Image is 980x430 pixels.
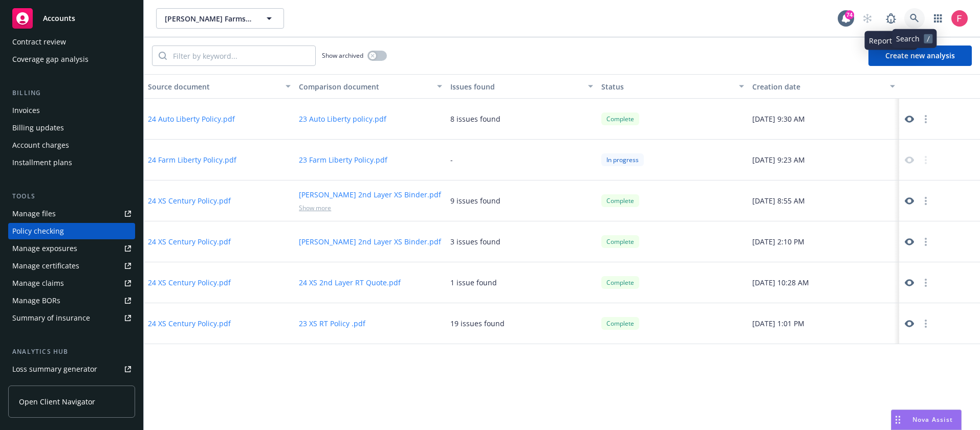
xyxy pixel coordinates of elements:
div: Complete [601,276,639,289]
div: In progress [601,153,644,166]
a: Coverage gap analysis [8,51,135,67]
div: Billing updates [12,120,64,136]
div: Creation date [752,81,884,92]
div: Issues found [450,81,582,92]
div: Complete [601,194,639,207]
button: 24 XS Century Policy.pdf [148,195,231,206]
span: Nova Assist [912,415,953,424]
div: 1 issue found [450,277,497,288]
div: Drag to move [891,410,904,429]
div: Installment plans [12,154,72,171]
a: Manage files [8,206,135,222]
div: Manage certificates [12,258,79,274]
div: 8 issues found [450,114,500,124]
div: 9 issues found [450,195,500,206]
div: 3 issues found [450,236,500,247]
div: Manage exposures [12,240,77,257]
div: Complete [601,112,639,125]
a: Loss summary generator [8,361,135,377]
div: Status [601,81,733,92]
a: Billing updates [8,120,135,136]
div: 74 [845,10,854,19]
div: [DATE] 10:28 AM [748,262,899,303]
button: 24 Auto Liberty Policy.pdf [148,114,235,124]
button: Create new analysis [868,46,972,66]
a: Installment plans [8,154,135,171]
button: 23 Farm Liberty Policy.pdf [299,154,387,165]
div: Policy checking [12,223,64,239]
button: [PERSON_NAME] Farms LLC [156,8,284,29]
button: [PERSON_NAME] 2nd Layer XS Binder.pdf [299,189,441,200]
button: Source document [144,74,295,99]
a: Invoices [8,102,135,119]
div: Summary of insurance [12,310,90,326]
span: Open Client Navigator [19,396,95,407]
a: Summary of insurance [8,310,135,326]
button: Comparison document [295,74,446,99]
span: Accounts [43,14,75,22]
span: Show more [299,203,331,212]
a: Contract review [8,34,135,50]
a: Search [904,8,925,29]
div: Contract review [12,34,66,50]
div: Loss summary generator [12,361,97,377]
div: Analytics hub [8,347,135,357]
div: 19 issues found [450,318,505,329]
div: [DATE] 2:10 PM [748,221,899,262]
button: 24 XS Century Policy.pdf [148,236,231,247]
div: Source document [148,81,279,92]
a: Manage claims [8,275,135,291]
button: Issues found [446,74,597,99]
input: Filter by keyword... [167,46,315,65]
svg: Search [159,52,167,60]
a: Manage BORs [8,292,135,309]
button: 23 XS RT Policy .pdf [299,318,365,329]
span: Show archived [322,51,363,60]
button: Nova Assist [891,410,962,430]
div: Coverage gap analysis [12,51,89,67]
button: Creation date [748,74,899,99]
div: Comparison document [299,81,430,92]
a: Manage certificates [8,258,135,274]
div: Complete [601,235,639,248]
div: [DATE] 8:55 AM [748,180,899,221]
div: Manage files [12,206,56,222]
button: 24 XS 2nd Layer RT Quote.pdf [299,277,401,288]
a: Accounts [8,4,135,33]
div: Account charges [12,137,69,153]
div: [DATE] 9:30 AM [748,99,899,140]
img: photo [951,10,968,27]
div: Manage BORs [12,292,60,309]
a: Policy checking [8,223,135,239]
button: 23 Auto Liberty policy.pdf [299,114,386,124]
div: Manage claims [12,275,64,291]
span: [PERSON_NAME] Farms LLC [165,13,253,24]
a: Manage exposures [8,240,135,257]
div: Complete [601,317,639,330]
button: 24 XS Century Policy.pdf [148,277,231,288]
button: [PERSON_NAME] 2nd Layer XS Binder.pdf [299,236,441,247]
button: 24 XS Century Policy.pdf [148,318,231,329]
a: Start snowing [857,8,878,29]
div: Invoices [12,102,40,119]
div: Tools [8,191,135,201]
a: Account charges [8,137,135,153]
button: 24 Farm Liberty Policy.pdf [148,154,236,165]
div: - [450,154,453,165]
a: Report a Bug [881,8,901,29]
div: [DATE] 1:01 PM [748,303,899,344]
div: [DATE] 9:23 AM [748,140,899,180]
a: Switch app [928,8,948,29]
div: Billing [8,88,135,98]
button: Status [597,74,748,99]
